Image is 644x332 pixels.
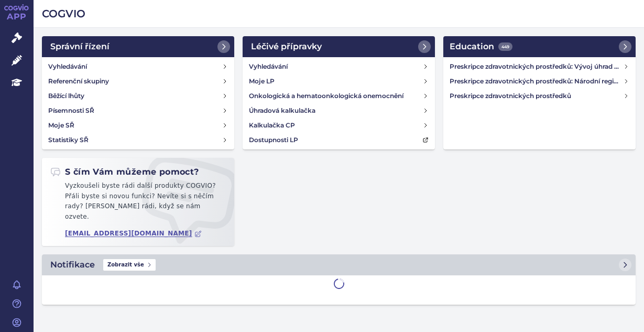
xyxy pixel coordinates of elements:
[443,36,636,57] a: Education449
[48,120,74,131] h4: Moje SŘ
[44,118,232,133] a: Moje SŘ
[44,74,232,89] a: Referenční skupiny
[251,40,322,53] h2: Léčivé přípravky
[245,89,433,103] a: Onkologická a hematoonkologická onemocnění
[245,74,433,89] a: Moje LP
[50,259,95,271] h2: Notifikace
[445,59,634,74] a: Preskripce zdravotnických prostředků: Vývoj úhrad zdravotních pojišťoven za zdravotnické prostředky
[50,40,110,53] h2: Správní řízení
[245,59,433,74] a: Vyhledávání
[450,40,512,53] h2: Education
[243,36,435,57] a: Léčivé přípravky
[44,89,232,103] a: Běžící lhůty
[498,42,512,51] span: 449
[249,76,275,87] h4: Moje LP
[245,118,433,133] a: Kalkulačka CP
[249,61,288,72] h4: Vyhledávání
[48,91,84,101] h4: Běžící lhůty
[44,59,232,74] a: Vyhledávání
[249,105,315,116] h4: Úhradová kalkulačka
[249,91,403,101] h4: Onkologická a hematoonkologická onemocnění
[445,89,634,103] a: Preskripce zdravotnických prostředků
[48,61,87,72] h4: Vyhledávání
[44,103,232,118] a: Písemnosti SŘ
[65,230,202,238] a: [EMAIL_ADDRESS][DOMAIN_NAME]
[450,61,623,72] h4: Preskripce zdravotnických prostředků: Vývoj úhrad zdravotních pojišťoven za zdravotnické prostředky
[103,259,156,271] span: Zobrazit vše
[450,76,623,87] h4: Preskripce zdravotnických prostředků: Národní registr hrazených zdravotnických služeb (NRHZS)
[450,91,623,101] h4: Preskripce zdravotnických prostředků
[42,36,234,57] a: Správní řízení
[48,76,109,87] h4: Referenční skupiny
[50,166,199,178] h2: S čím Vám můžeme pomoct?
[445,74,634,89] a: Preskripce zdravotnických prostředků: Národní registr hrazených zdravotnických služeb (NRHZS)
[48,105,94,116] h4: Písemnosti SŘ
[50,181,226,226] p: Vyzkoušeli byste rádi další produkty COGVIO? Přáli byste si novou funkci? Nevíte si s něčím rady?...
[249,120,295,131] h4: Kalkulačka CP
[44,133,232,147] a: Statistiky SŘ
[42,254,636,275] a: NotifikaceZobrazit vše
[245,103,433,118] a: Úhradová kalkulačka
[249,135,298,145] h4: Dostupnosti LP
[48,135,89,145] h4: Statistiky SŘ
[42,6,636,21] h2: COGVIO
[245,133,433,147] a: Dostupnosti LP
